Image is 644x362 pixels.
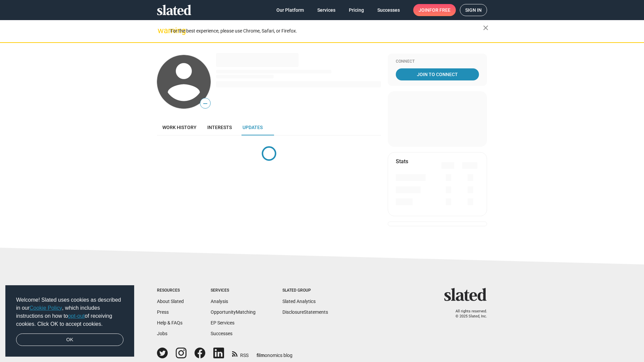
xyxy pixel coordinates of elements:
span: Pricing [349,4,364,16]
span: Work history [162,125,197,130]
a: Help & FAQs [157,320,182,325]
span: Our Platform [276,4,304,16]
a: Services [312,4,341,16]
mat-icon: warning [158,26,166,35]
a: Joinfor free [413,4,456,16]
a: About Slated [157,299,184,304]
span: Services [317,4,335,16]
span: Sign in [465,4,482,16]
a: Press [157,309,169,315]
span: Join To Connect [397,68,478,80]
a: Slated Analytics [282,299,316,304]
a: RSS [232,348,249,359]
div: Connect [396,59,479,64]
span: Successes [377,4,400,16]
a: Join To Connect [396,68,479,80]
a: Analysis [211,299,228,304]
span: Interests [207,125,232,130]
a: Cookie Policy [30,305,62,311]
a: Our Platform [271,4,309,16]
a: Interests [202,119,237,135]
span: Join [419,4,450,16]
a: Pricing [343,4,369,16]
a: EP Services [211,320,234,325]
div: Resources [157,288,184,293]
div: For the best experience, please use Chrome, Safari, or Firefox. [170,26,483,36]
span: — [200,99,210,108]
span: Updates [243,125,263,130]
a: opt-out [68,313,85,319]
a: Work history [157,119,202,135]
span: film [257,353,265,358]
div: Slated Group [282,288,328,293]
span: for free [429,4,450,16]
a: Sign in [460,4,487,16]
span: Welcome! Slated uses cookies as described in our , which includes instructions on how to of recei... [16,296,123,328]
a: Updates [237,119,268,135]
a: Jobs [157,331,167,336]
a: Successes [372,4,405,16]
div: Services [211,288,256,293]
mat-card-title: Stats [396,158,408,165]
a: OpportunityMatching [211,309,256,315]
mat-icon: close [482,24,490,32]
p: All rights reserved. © 2025 Slated, Inc. [448,309,487,319]
a: Successes [211,331,232,336]
a: filmonomics blog [257,347,292,359]
a: DisclosureStatements [282,309,328,315]
div: cookieconsent [5,285,134,357]
a: dismiss cookie message [16,334,123,346]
